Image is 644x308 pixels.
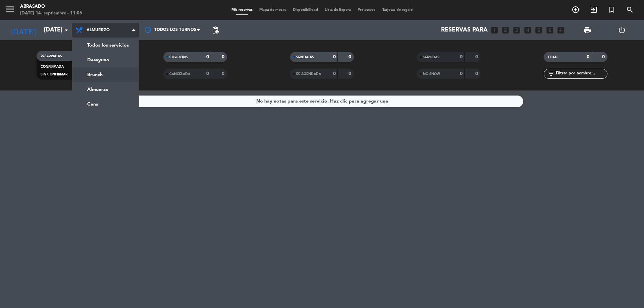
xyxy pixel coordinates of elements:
i: looks_5 [534,26,543,35]
i: looks_one [490,26,499,35]
strong: 0 [602,55,606,59]
a: Cena [72,97,139,112]
div: [DATE] 14. septiembre - 11:06 [20,10,82,17]
strong: 0 [587,55,589,59]
strong: 0 [475,55,479,59]
i: arrow_drop_down [62,26,70,34]
strong: 0 [206,55,209,59]
span: NO SHOW [423,72,440,76]
i: search [626,6,634,14]
strong: 0 [333,71,336,76]
span: pending_actions [211,26,219,34]
strong: 0 [475,71,479,76]
span: Disponibilidad [289,8,321,12]
a: Todos los servicios [72,38,139,53]
span: TOTAL [548,56,558,59]
strong: 0 [222,71,226,76]
div: No hay notas para este servicio. Haz clic para agregar una [256,98,388,105]
span: Lista de Espera [321,8,354,12]
i: looks_3 [512,26,521,35]
i: looks_6 [545,26,554,35]
i: [DATE] [5,23,41,38]
a: Almuerzo [72,82,139,97]
a: Brunch [72,67,139,82]
a: Desayuno [72,53,139,67]
div: Abrasado [20,3,82,10]
span: CHECK INS [169,56,188,59]
i: looks_4 [523,26,532,35]
button: menu [5,4,15,16]
span: RESERVADAS [41,55,62,58]
span: Mis reservas [228,8,256,12]
i: exit_to_app [590,6,598,14]
i: add_circle_outline [572,6,580,14]
span: SIN CONFIRMAR [41,73,67,76]
i: turned_in_not [608,6,616,14]
span: Tarjetas de regalo [379,8,416,12]
i: menu [5,4,15,14]
i: filter_list [547,70,555,78]
strong: 0 [460,55,463,59]
i: power_settings_new [618,26,626,34]
span: Almuerzo [87,28,110,33]
i: looks_two [501,26,510,35]
strong: 0 [460,71,463,76]
strong: 0 [348,55,353,59]
span: Reservas para [441,27,488,34]
span: Mapa de mesas [256,8,289,12]
strong: 0 [222,55,226,59]
span: CONFIRMADA [41,65,64,68]
span: RE AGENDADA [296,72,321,76]
span: Pre-acceso [354,8,379,12]
strong: 0 [348,71,353,76]
strong: 0 [333,55,336,59]
div: LOG OUT [604,20,639,40]
input: Filtrar por nombre... [555,70,607,77]
i: add_box [556,26,565,35]
span: CANCELADA [169,72,190,76]
span: SERVIDAS [423,56,439,59]
span: print [583,26,591,34]
span: SENTADAS [296,56,314,59]
strong: 0 [206,71,209,76]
